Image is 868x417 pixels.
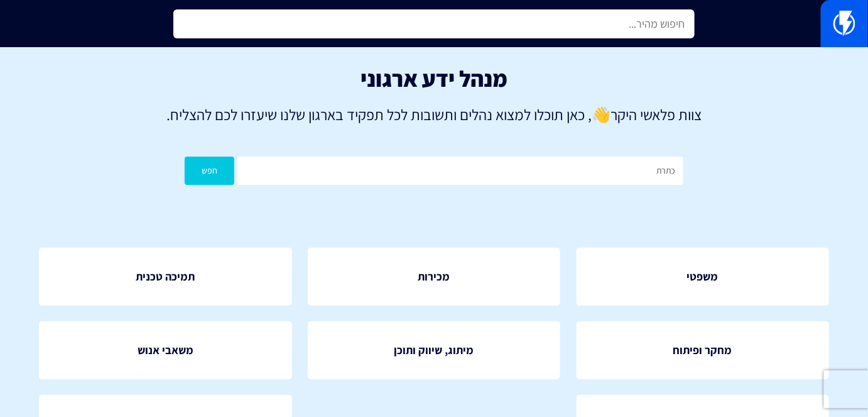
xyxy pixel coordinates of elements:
strong: 👋 [592,104,610,125]
button: חפש [185,157,234,185]
a: משפטי [577,248,830,306]
span: מיתוג, שיווק ותוכן [394,342,474,359]
span: משאבי אנוש [138,342,193,359]
input: חיפוש מהיר... [173,9,694,38]
span: משפטי [687,269,719,285]
span: תמיכה טכנית [136,269,195,285]
a: תמיכה טכנית [39,248,292,306]
span: מכירות [418,269,450,285]
input: חיפוש [237,157,683,185]
h1: מנהל ידע ארגוני [19,66,849,91]
a: משאבי אנוש [39,321,292,379]
a: מיתוג, שיווק ותוכן [308,321,561,379]
a: מחקר ופיתוח [577,321,830,379]
span: מחקר ופיתוח [673,342,732,359]
p: צוות פלאשי היקר , כאן תוכלו למצוא נהלים ותשובות לכל תפקיד בארגון שלנו שיעזרו לכם להצליח. [19,104,849,125]
a: מכירות [308,248,561,306]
